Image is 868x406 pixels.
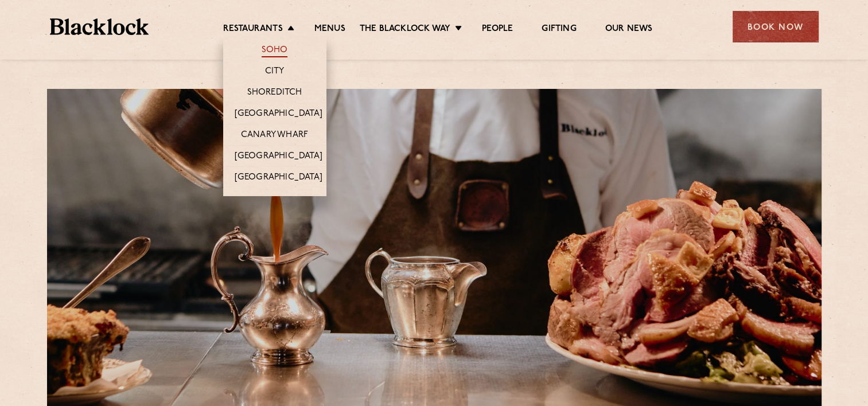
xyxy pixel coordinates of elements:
[262,45,288,57] a: Soho
[360,24,450,36] a: The Blacklock Way
[235,108,322,121] a: [GEOGRAPHIC_DATA]
[482,24,513,36] a: People
[50,18,149,35] img: BL_Textured_Logo-footer-cropped.svg
[223,24,283,36] a: Restaurants
[314,24,345,36] a: Menus
[235,172,322,185] a: [GEOGRAPHIC_DATA]
[542,24,576,36] a: Gifting
[235,151,322,163] a: [GEOGRAPHIC_DATA]
[241,130,308,142] a: Canary Wharf
[605,24,653,36] a: Our News
[265,66,285,79] a: City
[247,87,302,100] a: Shoreditch
[733,11,819,42] div: Book Now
